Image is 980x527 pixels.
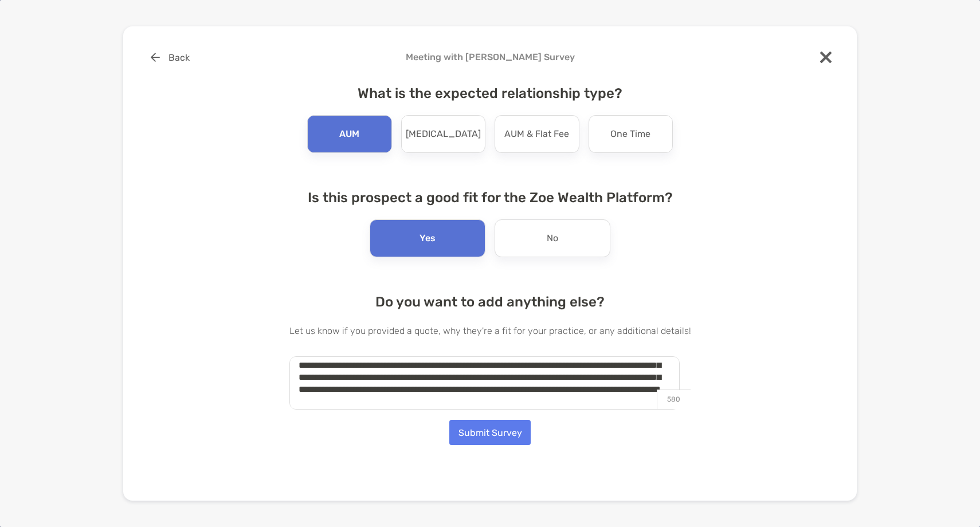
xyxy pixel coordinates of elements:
[289,294,691,310] h4: Do you want to add anything else?
[289,85,691,101] h4: What is the expected relationship type?
[610,125,650,143] p: One Time
[504,125,569,143] p: AUM & Flat Fee
[449,420,531,445] button: Submit Survey
[820,52,832,63] img: close modal
[406,125,481,143] p: [MEDICAL_DATA]
[547,229,558,247] p: No
[289,324,691,338] p: Let us know if you provided a quote, why they're a fit for your practice, or any additional details!
[151,53,160,62] img: button icon
[339,125,359,143] p: AUM
[289,190,691,206] h4: Is this prospect a good fit for the Zoe Wealth Platform?
[420,229,436,247] p: Yes
[142,45,198,70] button: Back
[142,52,838,62] h4: Meeting with [PERSON_NAME] Survey
[657,390,691,409] p: 580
